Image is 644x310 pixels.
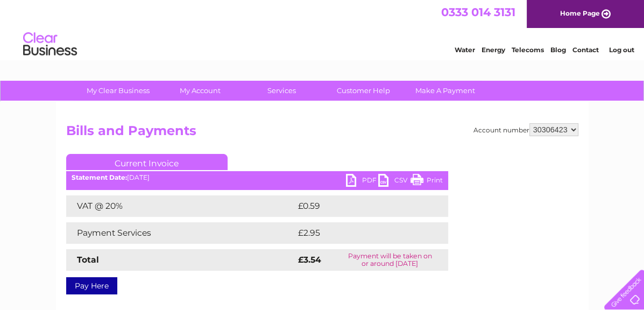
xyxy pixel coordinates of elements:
div: [DATE] [66,174,448,181]
a: Log out [608,46,634,54]
a: Pay Here [66,277,117,294]
td: £0.59 [295,195,423,217]
a: Print [411,174,443,189]
a: Contact [572,46,599,54]
strong: Total [77,255,99,265]
a: Current Invoice [66,154,228,170]
a: Telecoms [512,46,544,54]
a: Customer Help [319,81,408,101]
a: Energy [482,46,505,54]
td: £2.95 [295,222,423,244]
td: Payment will be taken on or around [DATE] [332,249,448,271]
a: CSV [378,174,411,189]
a: 0333 014 3131 [441,5,515,19]
a: PDF [346,174,378,189]
b: Statement Date: [72,173,127,181]
a: Make A Payment [401,81,490,101]
td: VAT @ 20% [66,195,295,217]
a: Water [455,46,475,54]
a: Blog [550,46,566,54]
div: Account number [473,123,578,136]
a: My Clear Business [74,81,162,101]
strong: £3.54 [298,255,321,265]
img: logo.png [23,28,77,61]
td: Payment Services [66,222,295,244]
h2: Bills and Payments [66,123,578,144]
div: Clear Business is a trading name of Verastar Limited (registered in [GEOGRAPHIC_DATA] No. 3667643... [68,6,577,52]
a: My Account [155,81,244,101]
a: Services [237,81,326,101]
